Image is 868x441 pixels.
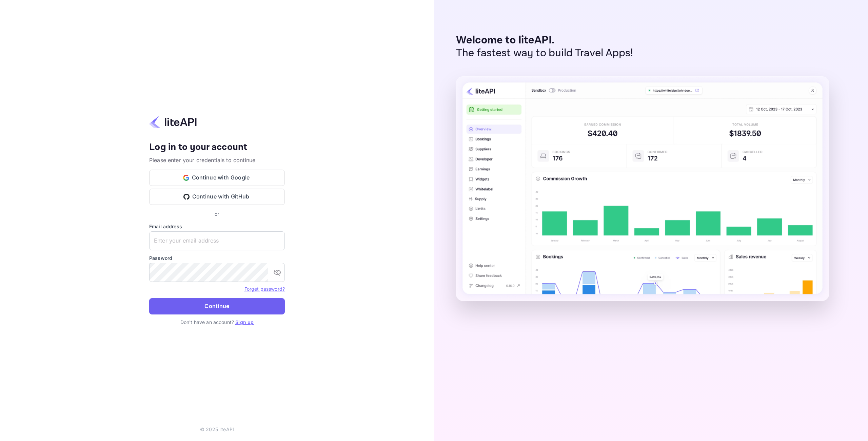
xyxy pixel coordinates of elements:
button: Continue [149,298,285,314]
a: Sign up [235,319,254,325]
p: Please enter your credentials to continue [149,156,285,164]
a: Forget password? [244,285,285,292]
p: Don't have an account? [149,319,285,326]
p: © 2025 liteAPI [200,426,234,433]
h4: Log in to your account [149,141,285,153]
button: Continue with Google [149,170,285,186]
p: The fastest way to build Travel Apps! [456,47,633,60]
button: Continue with GitHub [149,189,285,205]
img: liteapi [149,115,197,129]
p: or [215,210,219,217]
button: toggle password visibility [271,266,284,279]
label: Email address [149,223,285,230]
a: Forget password? [244,286,285,292]
p: Welcome to liteAPI. [456,34,633,47]
input: Enter your email address [149,231,285,250]
label: Password [149,254,285,262]
img: liteAPI Dashboard Preview [456,76,829,301]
